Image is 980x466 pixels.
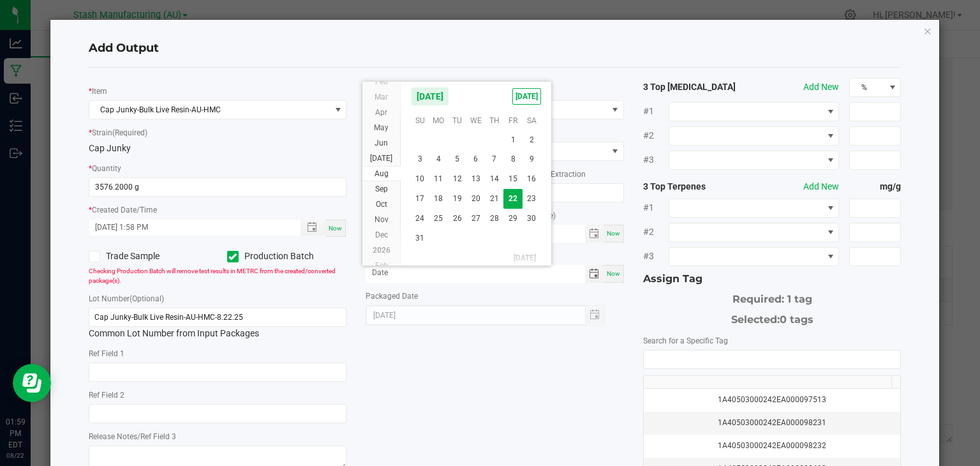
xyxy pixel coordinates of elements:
[375,139,388,147] span: Jun
[643,307,902,327] div: Selected:
[411,229,429,248] span: 31
[448,169,466,189] span: 12
[503,189,522,209] td: Friday, August 22, 2025
[13,364,51,402] iframe: Resource center
[523,169,541,189] td: Saturday, August 16, 2025
[429,189,448,209] td: Monday, August 18, 2025
[375,261,388,270] span: Feb
[448,189,466,209] span: 19
[644,350,901,368] input: NO DATA FOUND
[485,169,503,189] td: Thursday, August 14, 2025
[643,271,902,287] div: Assign Tag
[448,169,466,189] td: Tuesday, August 12, 2025
[643,335,728,347] label: Search for a Specific Tag
[485,149,503,169] td: Thursday, August 7, 2025
[466,189,485,209] span: 20
[669,126,839,146] span: NO DATA FOUND
[850,79,884,96] span: %
[607,230,620,237] span: Now
[92,86,107,97] label: Item
[551,169,586,180] label: Extraction
[669,151,839,170] span: NO DATA FOUND
[411,209,429,229] td: Sunday, August 24, 2025
[411,149,429,169] td: Sunday, August 3, 2025
[485,149,503,169] span: 7
[523,189,541,209] span: 23
[523,130,541,150] td: Saturday, August 2, 2025
[89,308,347,340] div: Common Lot Number from Input Packages
[448,111,466,130] th: Tu
[92,204,157,216] label: Created Date/Time
[523,209,541,229] td: Saturday, August 30, 2025
[503,111,522,130] th: Fr
[485,209,503,229] td: Thursday, August 28, 2025
[607,270,620,277] span: Now
[375,108,387,117] span: Apr
[503,169,522,189] span: 15
[651,417,893,429] div: 1A40503000242EA000098231
[301,220,325,236] span: Toggle popup
[429,189,448,209] span: 18
[411,87,449,106] span: [DATE]
[411,248,541,267] th: [DATE]
[429,209,448,229] td: Monday, August 25, 2025
[429,111,448,130] th: Mo
[503,149,522,169] span: 8
[643,180,746,193] strong: 3 Top Terpenes
[466,149,485,169] span: 6
[366,265,585,281] input: Date
[512,88,541,105] span: [DATE]
[429,169,448,189] td: Monday, August 11, 2025
[643,80,746,94] strong: 3 Top [MEDICAL_DATA]
[375,215,389,224] span: Nov
[373,246,390,255] span: 2026
[643,153,669,167] span: #3
[375,77,388,86] span: Feb
[466,169,485,189] td: Wednesday, August 13, 2025
[585,225,604,243] span: Toggle calendar
[89,220,288,236] input: Created Datetime
[849,180,901,193] strong: mg/g
[485,209,503,229] span: 28
[803,80,839,94] button: Add New
[411,209,429,229] span: 24
[375,93,388,101] span: Mar
[89,267,336,284] span: Checking Production Batch will remove test results in METRC from the created/converted package(s).
[643,201,669,214] span: #1
[523,149,541,169] span: 9
[643,129,669,142] span: #2
[669,247,839,266] span: NO DATA FOUND
[503,149,522,169] td: Friday, August 8, 2025
[448,149,466,169] td: Tuesday, August 5, 2025
[485,189,503,209] td: Thursday, August 21, 2025
[375,230,388,239] span: Dec
[92,127,147,139] label: Strain
[130,294,164,303] span: (Optional)
[376,200,387,209] span: Oct
[669,102,839,121] span: NO DATA FOUND
[366,290,418,302] label: Packaged Date
[466,149,485,169] td: Wednesday, August 6, 2025
[429,149,448,169] td: Monday, August 4, 2025
[485,169,503,189] span: 14
[89,143,131,153] span: Cap Junky
[448,189,466,209] td: Tuesday, August 19, 2025
[374,123,389,132] span: May
[669,223,839,242] span: NO DATA FOUND
[112,128,147,137] span: (Required)
[429,169,448,189] span: 11
[89,250,208,263] label: Trade Sample
[411,229,429,248] td: Sunday, August 31, 2025
[411,169,429,189] td: Sunday, August 10, 2025
[485,111,503,130] th: Th
[92,163,121,174] label: Quantity
[523,209,541,229] span: 30
[89,431,176,442] label: Release Notes/Ref Field 3
[503,130,522,150] td: Friday, August 1, 2025
[89,293,164,304] label: Lot Number
[89,389,124,401] label: Ref Field 2
[669,199,839,218] span: NO DATA FOUND
[803,180,839,193] button: Add New
[780,313,813,326] span: 0 tags
[523,149,541,169] td: Saturday, August 9, 2025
